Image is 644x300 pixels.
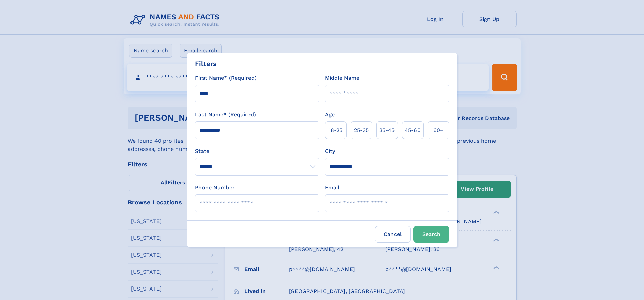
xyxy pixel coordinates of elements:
label: Age [325,111,335,119]
button: Search [413,226,449,243]
span: 25‑35 [354,126,369,134]
div: Filters [195,59,217,69]
label: Cancel [375,226,411,243]
span: 35‑45 [379,126,395,134]
label: First Name* (Required) [195,74,257,82]
label: State [195,147,319,155]
label: Middle Name [325,74,359,82]
label: Phone Number [195,184,235,192]
label: City [325,147,335,155]
label: Email [325,184,339,192]
span: 18‑25 [329,126,342,134]
span: 45‑60 [405,126,421,134]
label: Last Name* (Required) [195,111,256,119]
span: 60+ [433,126,444,134]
